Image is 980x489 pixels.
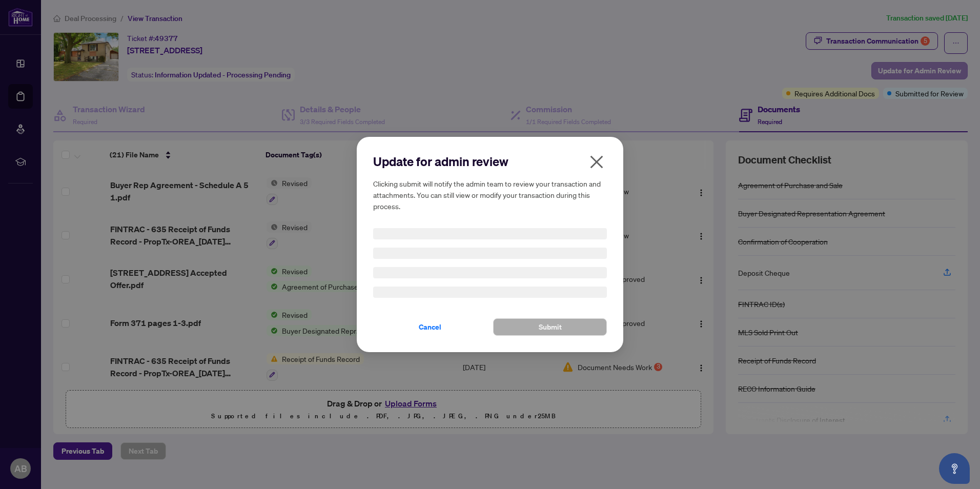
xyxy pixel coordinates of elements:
button: Submit [493,318,607,336]
span: Cancel [419,319,441,335]
span: close [588,154,605,170]
h2: Update for admin review [373,153,607,170]
button: Open asap [939,453,970,484]
h5: Clicking submit will notify the admin team to review your transaction and attachments. You can st... [373,178,607,212]
button: Cancel [373,318,487,336]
